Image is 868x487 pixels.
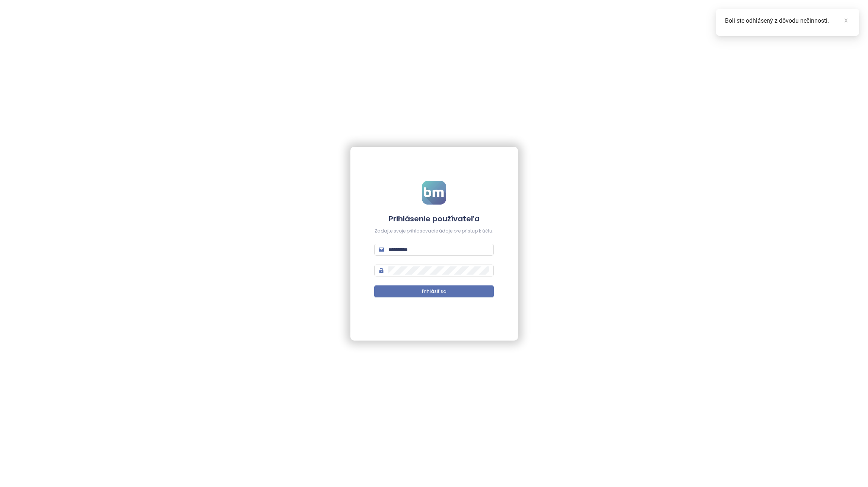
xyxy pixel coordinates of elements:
[374,285,494,297] button: Prihlásiť sa
[374,214,494,224] h4: Prihlásenie používateľa
[379,247,384,252] span: mail
[374,228,494,235] div: Zadajte svoje prihlasovacie údaje pre prístup k účtu.
[422,181,446,205] img: logo
[843,18,849,23] span: close
[379,268,384,273] span: lock
[725,16,850,25] div: Boli ste odhlásený z dôvodu nečinnosti.
[422,288,446,295] span: Prihlásiť sa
